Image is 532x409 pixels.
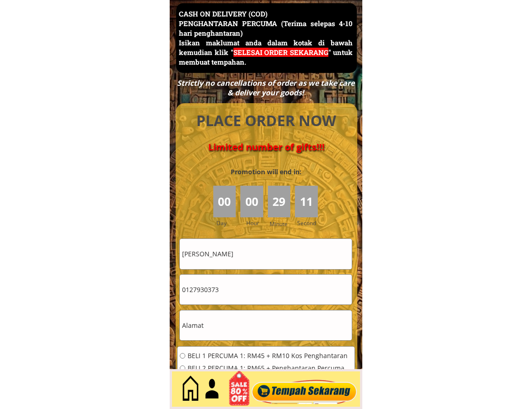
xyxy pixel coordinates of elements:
span: BELI 1 PERCUMA 1: RM45 + RM10 Kos Penghantaran [188,353,348,359]
input: Telefon [180,275,352,304]
h3: Second [297,219,320,227]
h3: Hour [246,219,266,227]
div: Strictly no cancellations of order as we take care & deliver your goods! [174,78,358,98]
h3: CASH ON DELIVERY (COD) PENGHANTARAN PERCUMA (Terima selepas 4-10 hari penghantaran) Isikan maklum... [179,9,353,67]
h3: Minute [270,220,290,228]
h3: Day [216,219,239,227]
span: SELESAI ORDER SEKARANG [233,48,328,57]
input: Alamat [180,310,352,340]
h4: PLACE ORDER NOW [186,111,347,131]
span: BELI 2 PERCUMA 1: RM65 + Penghantaran Percuma [188,365,348,371]
h3: Promotion will end in: [214,167,318,177]
h4: Limited number of gifts!!! [186,142,347,153]
input: Nama [180,239,352,269]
